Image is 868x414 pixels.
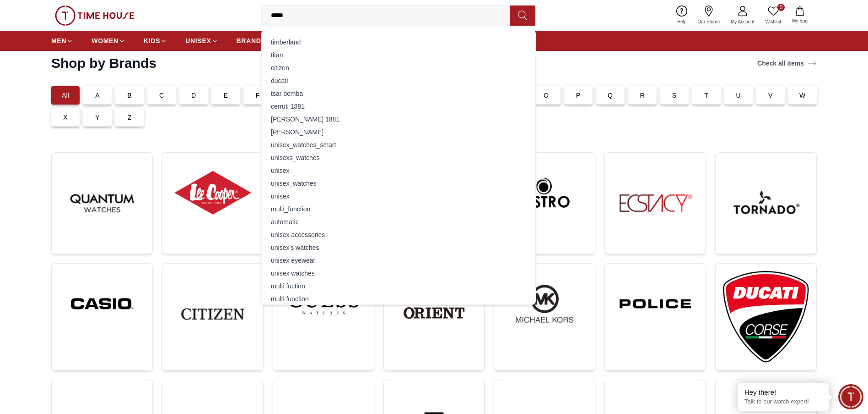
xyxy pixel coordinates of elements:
div: unisex [267,164,530,177]
a: Our Stores [692,4,725,27]
img: ... [170,160,256,226]
img: ... [170,271,256,357]
p: P [576,91,581,100]
p: R [640,91,644,100]
p: All [62,91,69,100]
div: Hey there! [744,388,822,397]
span: 0 [777,4,785,11]
p: F [256,91,260,100]
span: Help [674,18,690,25]
button: My Bag [787,5,813,26]
p: X [63,113,68,122]
a: UNISEX [185,33,218,49]
span: BRANDS [237,36,266,45]
span: My Bag [788,17,811,24]
div: unisex's watches [267,241,530,254]
a: MEN [51,33,73,49]
a: Check all items [755,57,819,70]
div: multi function [267,293,530,305]
div: ducati [267,74,530,87]
h2: Shop by Brands [51,55,156,72]
p: A [95,91,100,100]
span: MEN [51,36,66,45]
a: WOMEN [92,33,125,49]
p: O [544,91,549,100]
span: UNISEX [185,36,211,45]
img: ... [501,160,588,226]
div: unisex accessories [267,228,530,241]
div: multi fuction [267,280,530,293]
p: Q [608,91,613,100]
p: U [736,91,741,100]
span: WOMEN [92,36,119,45]
div: titan [267,49,530,61]
div: citizen [267,61,530,74]
img: ... [612,160,698,246]
img: ... [612,271,698,337]
p: D [191,91,196,100]
a: KIDS [144,33,167,49]
a: 0Wishlist [760,4,787,27]
div: timberland [267,36,530,49]
div: multi_function [267,203,530,215]
img: ... [55,6,135,26]
p: C [159,91,164,100]
img: ... [59,160,145,246]
div: unisex watches [267,267,530,280]
span: My Account [727,18,758,25]
img: ... [723,271,809,363]
div: Chat Widget [838,384,863,409]
div: unisex [267,190,530,203]
div: cerruti 1881 [267,100,530,113]
span: Wishlist [762,18,785,25]
img: ... [59,271,145,337]
p: S [672,91,677,100]
p: E [223,91,228,100]
p: B [127,91,132,100]
p: Y [95,113,100,122]
div: [PERSON_NAME] 1881 [267,113,530,126]
a: Help [672,4,692,27]
div: unisexs_watches [267,151,530,164]
p: T [704,91,708,100]
div: unisex_watches_smart [267,138,530,151]
div: tsar bomba [267,87,530,100]
span: KIDS [144,36,160,45]
div: [PERSON_NAME] [267,126,530,138]
p: W [799,91,805,100]
p: V [768,91,773,100]
img: ... [723,160,809,246]
div: automatic [267,215,530,228]
p: Talk to our watch expert! [744,398,822,406]
img: ... [501,271,588,337]
div: unisex_watches [267,177,530,190]
p: Z [128,113,132,122]
span: Our Stores [694,18,723,25]
div: unisex eyewear [267,254,530,267]
a: BRANDS [237,33,266,49]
